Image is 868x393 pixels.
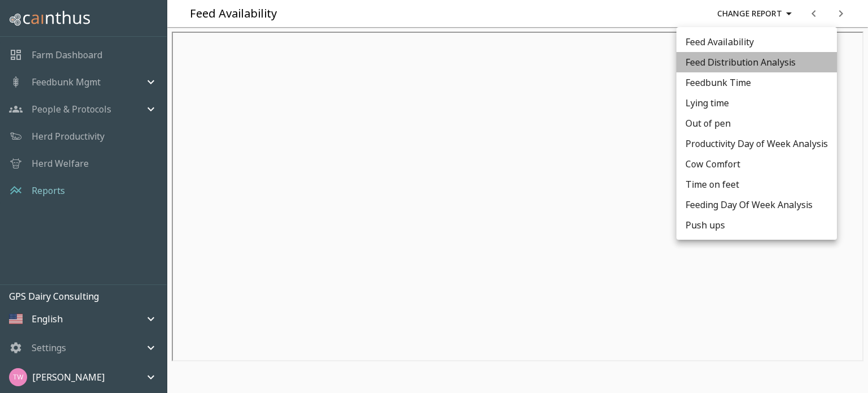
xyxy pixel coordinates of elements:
li: Feeding Day Of Week Analysis [676,195,837,215]
li: Push ups [676,215,837,235]
li: Time on feet [676,174,837,195]
li: Out of pen [676,113,837,133]
li: Feedbunk Time [676,72,837,93]
li: Feed Distribution Analysis [676,52,837,72]
li: Lying time [676,93,837,113]
li: Cow Comfort [676,154,837,174]
li: Productivity Day of Week Analysis [676,133,837,154]
li: Feed Availability [676,32,837,52]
